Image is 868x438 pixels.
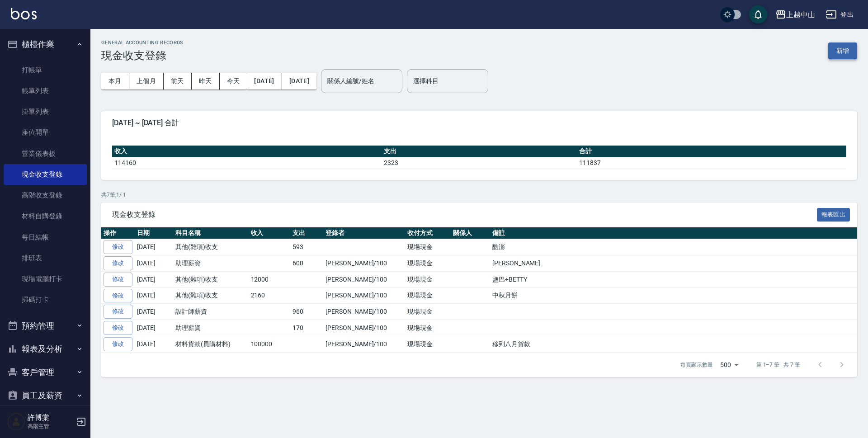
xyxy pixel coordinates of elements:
a: 修改 [104,321,132,335]
td: [DATE] [135,255,173,272]
div: 上越中山 [786,9,815,20]
a: 打帳單 [4,60,87,80]
th: 備註 [490,227,857,239]
td: 600 [290,255,323,272]
td: 現場現金 [405,320,451,336]
img: Logo [11,8,37,19]
td: 現場現金 [405,255,451,272]
a: 營業儀表板 [4,143,87,164]
a: 帳單列表 [4,80,87,101]
a: 修改 [104,240,132,254]
button: save [749,5,767,24]
p: 第 1–7 筆 共 7 筆 [756,361,800,369]
td: 其他(雜項)收支 [173,239,249,255]
button: [DATE] [247,73,282,89]
a: 掛單列表 [4,101,87,122]
a: 現金收支登錄 [4,164,87,185]
td: [PERSON_NAME]/100 [323,271,405,287]
th: 支出 [382,146,577,157]
td: 材料貨款(員購材料) [173,336,249,352]
th: 操作 [101,227,135,239]
button: 上個月 [129,73,164,89]
button: 報表及分析 [4,337,87,361]
td: 114160 [112,157,382,169]
h2: GENERAL ACCOUNTING RECORDS [101,40,184,46]
div: 500 [717,353,742,377]
td: [DATE] [135,304,173,320]
td: [DATE] [135,336,173,352]
th: 日期 [135,227,173,239]
td: 鹽巴+BETTY [490,271,857,287]
img: Person [7,413,25,431]
td: [DATE] [135,239,173,255]
th: 支出 [290,227,323,239]
button: 本月 [101,73,129,89]
p: 每頁顯示數量 [680,361,713,369]
td: 現場現金 [405,271,451,287]
p: 高階主管 [28,422,74,430]
a: 座位開單 [4,122,87,143]
td: 現場現金 [405,239,451,255]
a: 高階收支登錄 [4,185,87,206]
td: 助理薪資 [173,320,249,336]
td: 其他(雜項)收支 [173,287,249,304]
th: 科目名稱 [173,227,249,239]
td: 111837 [577,157,846,169]
p: 共 7 筆, 1 / 1 [101,191,857,199]
td: 其他(雜項)收支 [173,271,249,287]
td: [PERSON_NAME]/100 [323,336,405,352]
th: 合計 [577,146,846,157]
td: [PERSON_NAME] [490,255,857,272]
a: 現場電腦打卡 [4,268,87,289]
button: 櫃檯作業 [4,33,87,56]
td: 現場現金 [405,287,451,304]
a: 每日結帳 [4,227,87,248]
td: 2160 [249,287,291,304]
td: 960 [290,304,323,320]
td: 2323 [382,157,577,169]
button: 新增 [828,42,857,59]
span: 現金收支登錄 [112,210,817,219]
td: [DATE] [135,320,173,336]
td: 170 [290,320,323,336]
th: 收付方式 [405,227,451,239]
h5: 許博棠 [28,413,74,422]
h3: 現金收支登錄 [101,49,184,62]
th: 收入 [112,146,382,157]
a: 排班表 [4,248,87,268]
td: 中秋月餅 [490,287,857,304]
a: 修改 [104,337,132,351]
td: 現場現金 [405,304,451,320]
a: 修改 [104,289,132,303]
button: [DATE] [282,73,316,89]
button: 昨天 [192,73,220,89]
button: 上越中山 [772,5,819,24]
td: 100000 [249,336,291,352]
td: 酷澎 [490,239,857,255]
button: 員工及薪資 [4,384,87,407]
button: 預約管理 [4,314,87,338]
td: [DATE] [135,287,173,304]
td: 助理薪資 [173,255,249,272]
button: 報表匯出 [817,208,850,222]
button: 客戶管理 [4,361,87,384]
td: [PERSON_NAME]/100 [323,320,405,336]
td: [DATE] [135,271,173,287]
a: 修改 [104,256,132,270]
a: 修改 [104,305,132,319]
a: 修改 [104,273,132,287]
td: [PERSON_NAME]/100 [323,287,405,304]
span: [DATE] ~ [DATE] 合計 [112,118,846,127]
th: 收入 [249,227,291,239]
td: [PERSON_NAME]/100 [323,304,405,320]
a: 報表匯出 [817,210,850,218]
td: 現場現金 [405,336,451,352]
button: 前天 [164,73,192,89]
td: 12000 [249,271,291,287]
button: 今天 [220,73,247,89]
td: 593 [290,239,323,255]
td: 設計師薪資 [173,304,249,320]
a: 掃碼打卡 [4,289,87,310]
th: 關係人 [451,227,490,239]
a: 材料自購登錄 [4,206,87,226]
